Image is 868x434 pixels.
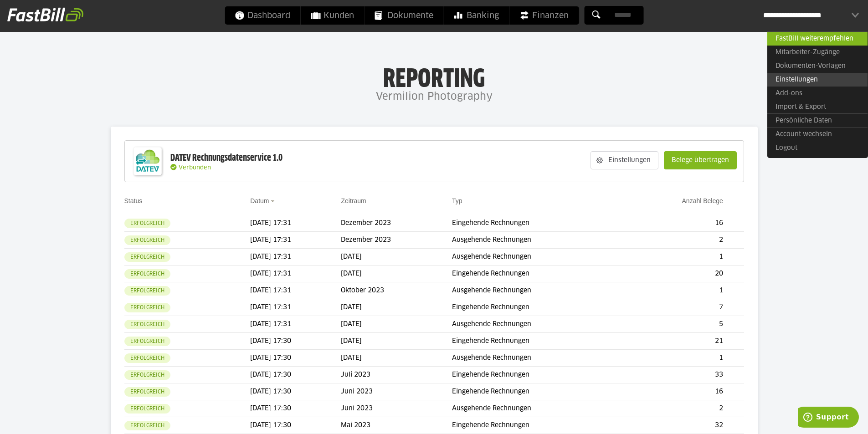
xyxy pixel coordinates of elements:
[250,350,341,367] td: [DATE] 17:30
[124,404,170,414] sl-badge: Erfolgreich
[664,151,737,169] sl-button: Belege übertragen
[271,200,277,202] img: sort_desc.gif
[627,350,727,367] td: 1
[452,367,627,383] td: Eingehende Rechnungen
[225,6,300,25] a: Dashboard
[767,87,868,100] a: Add-ons
[767,46,868,59] a: Mitarbeiter-Zugänge
[452,249,627,266] td: Ausgehende Rechnungen
[767,31,868,46] a: FastBill weiterempfehlen
[250,299,341,316] td: [DATE] 17:31
[250,417,341,434] td: [DATE] 17:30
[250,249,341,266] td: [DATE] 17:31
[767,59,868,73] a: Dokumenten-Vorlagen
[452,350,627,367] td: Ausgehende Rechnungen
[452,232,627,249] td: Ausgehende Rechnungen
[124,219,170,228] sl-badge: Erfolgreich
[627,282,727,299] td: 1
[124,269,170,279] sl-badge: Erfolgreich
[375,6,433,25] span: Dokumente
[627,232,727,249] td: 2
[124,252,170,262] sl-badge: Erfolgreich
[341,299,452,316] td: [DATE]
[250,400,341,417] td: [DATE] 17:30
[124,370,170,380] sl-badge: Erfolgreich
[124,303,170,312] sl-badge: Erfolgreich
[124,286,170,296] sl-badge: Erfolgreich
[519,6,569,25] span: Finanzen
[627,266,727,282] td: 20
[627,383,727,400] td: 16
[444,6,509,25] a: Banking
[767,73,868,87] a: Einstellungen
[452,333,627,350] td: Eingehende Rechnungen
[627,316,727,333] td: 5
[341,417,452,434] td: Mai 2023
[767,100,868,114] a: Import & Export
[179,165,211,171] span: Verbunden
[250,215,341,232] td: [DATE] 17:31
[250,383,341,400] td: [DATE] 17:30
[798,407,859,429] iframe: Öffnet ein Widget, in dem Sie weitere Informationen finden
[301,6,364,25] a: Kunden
[91,64,777,88] h1: Reporting
[452,197,462,204] a: Typ
[627,215,727,232] td: 16
[627,333,727,350] td: 21
[124,235,170,245] sl-badge: Erfolgreich
[124,337,170,346] sl-badge: Erfolgreich
[365,6,443,25] a: Dokumente
[452,316,627,333] td: Ausgehende Rechnungen
[250,282,341,299] td: [DATE] 17:31
[627,299,727,316] td: 7
[454,6,499,25] span: Banking
[627,400,727,417] td: 2
[341,282,452,299] td: Oktober 2023
[341,316,452,333] td: [DATE]
[341,215,452,232] td: Dezember 2023
[452,266,627,282] td: Eingehende Rechnungen
[627,417,727,434] td: 32
[124,387,170,397] sl-badge: Erfolgreich
[170,152,282,164] div: DATEV Rechnungsdatenservice 1.0
[452,383,627,400] td: Eingehende Rechnungen
[250,232,341,249] td: [DATE] 17:31
[341,383,452,400] td: Juni 2023
[124,197,143,204] a: Status
[250,266,341,282] td: [DATE] 17:31
[341,197,366,204] a: Zeitraum
[124,320,170,329] sl-badge: Erfolgreich
[767,113,868,128] a: Persönliche Daten
[627,367,727,383] td: 33
[124,353,170,363] sl-badge: Erfolgreich
[341,249,452,266] td: [DATE]
[452,417,627,434] td: Eingehende Rechnungen
[341,266,452,282] td: [DATE]
[509,6,579,25] a: Finanzen
[7,7,83,22] img: fastbill_logo_white.png
[341,232,452,249] td: Dezember 2023
[682,197,723,204] a: Anzahl Belege
[452,400,627,417] td: Ausgehende Rechnungen
[452,282,627,299] td: Ausgehende Rechnungen
[591,151,658,169] sl-button: Einstellungen
[452,215,627,232] td: Eingehende Rechnungen
[250,197,269,204] a: Datum
[250,316,341,333] td: [DATE] 17:31
[341,400,452,417] td: Juni 2023
[767,127,868,141] a: Account wechseln
[311,6,354,25] span: Kunden
[627,249,727,266] td: 1
[341,367,452,383] td: Juli 2023
[341,350,452,367] td: [DATE]
[250,367,341,383] td: [DATE] 17:30
[341,333,452,350] td: [DATE]
[235,6,290,25] span: Dashboard
[129,143,166,179] img: DATEV-Datenservice Logo
[250,333,341,350] td: [DATE] 17:30
[124,421,170,430] sl-badge: Erfolgreich
[767,141,868,155] a: Logout
[452,299,627,316] td: Eingehende Rechnungen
